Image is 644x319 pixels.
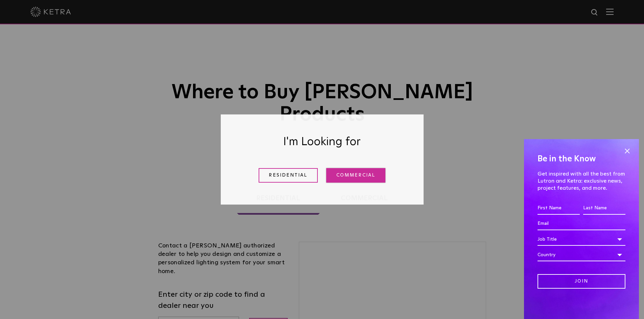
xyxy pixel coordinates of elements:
p: Get inspired with all the best from Lutron and Ketra: exclusive news, project features, and more. [538,170,625,191]
a: Commercial [326,168,385,183]
input: Join [538,274,625,289]
a: Residential [259,168,318,183]
input: Last Name [583,202,625,215]
h4: Be in the Know [538,153,625,165]
div: Job Title [538,233,625,246]
input: First Name [538,202,580,215]
h3: I'm Looking for [238,131,407,153]
div: Country [538,248,625,261]
input: Email [538,217,625,230]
